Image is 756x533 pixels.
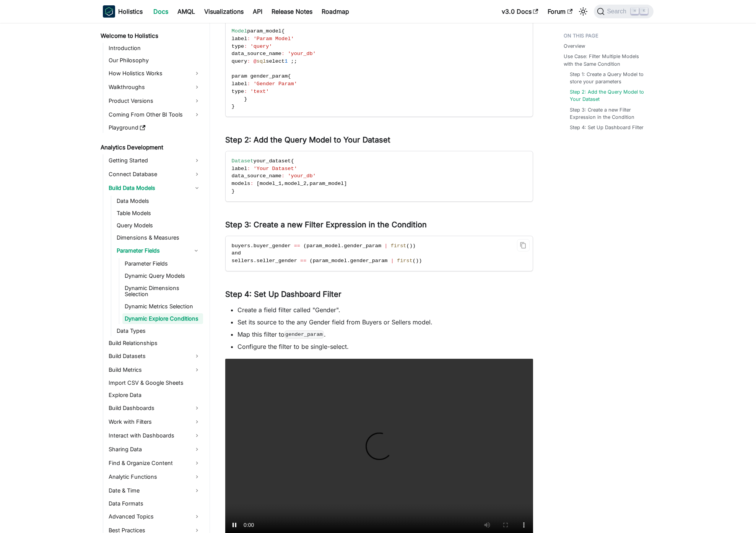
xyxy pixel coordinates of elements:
[247,36,250,42] span: :
[347,258,350,264] span: .
[114,208,203,219] a: Table Models
[281,28,285,34] span: {
[103,5,143,18] a: HolisticsHolistics
[640,8,648,15] kbd: K
[114,232,203,243] a: Dimensions & Measures
[288,51,315,57] span: 'your_db'
[149,5,173,18] a: Docs
[416,258,419,264] span: )
[413,258,416,264] span: (
[254,158,291,164] span: your_dataset
[564,53,649,67] a: Use Case: Filter Multiple Models with the Same Condition
[98,31,203,41] a: Welcome to Holistics
[250,89,269,94] span: 'text'
[106,81,203,93] a: Walkthroughs
[122,301,203,312] a: Dynamic Metrics Selection
[225,290,533,299] h3: Step 4: Set Up Dashboard Filter
[106,95,203,107] a: Product Versions
[294,58,297,64] span: ;
[250,243,253,249] span: .
[397,258,413,264] span: first
[254,58,257,64] span: @
[114,220,203,231] a: Query Models
[594,5,653,18] button: Search (Command+K)
[313,258,347,264] span: param_model
[106,364,203,376] a: Build Metrics
[232,44,244,49] span: type
[118,7,143,16] b: Holistics
[114,245,189,257] a: Parameter Fields
[257,258,297,264] span: seller_gender
[106,510,203,523] a: Advanced Topics
[106,67,203,79] a: How Holistics Works
[232,58,247,64] span: query
[300,258,306,264] span: ==
[288,73,291,79] span: {
[122,313,203,324] a: Dynamic Explore Conditions
[288,173,315,179] span: 'your_db'
[106,154,203,167] a: Getting Started
[254,258,257,264] span: .
[98,142,203,153] a: Analytics Development
[543,5,577,18] a: Forum
[306,181,309,186] span: ,
[232,158,254,164] span: Dataset
[232,181,250,186] span: models
[106,43,203,53] a: Introduction
[95,23,210,533] nav: Docs sidebar
[232,104,235,109] span: }
[189,245,203,257] button: Collapse sidebar category 'Parameter Fields'
[254,243,291,249] span: buyer_gender
[306,243,341,249] span: param_model
[341,243,344,249] span: .
[250,44,272,49] span: 'query'
[103,5,115,18] img: Holistics
[106,338,203,348] a: Build Relationships
[106,457,203,469] a: Find & Organize Content
[254,166,297,172] span: 'Your Dataset'
[285,330,324,338] code: gender_param
[291,158,294,164] span: {
[285,181,306,186] span: model_2
[391,258,394,264] span: |
[106,498,203,509] a: Data Formats
[244,44,247,49] span: :
[232,166,247,172] span: label
[122,258,203,269] a: Parameter Fields
[285,58,288,64] span: 1
[106,55,203,66] a: Our Philosophy
[225,135,533,145] h3: Step 2: Add the Query Model to Your Dataset
[570,106,646,121] a: Step 3: Create a new Filter Expression in the Condition
[232,51,282,57] span: data_source_name
[281,51,285,57] span: :
[106,122,203,133] a: Playground
[250,181,253,186] span: :
[570,124,644,131] a: Step 4: Set Up Dashboard Filter
[248,5,267,18] a: API
[254,36,294,42] span: 'Param Model'
[232,36,247,42] span: label
[303,243,306,249] span: (
[244,96,247,102] span: }
[344,243,381,249] span: gender_param
[237,342,533,351] li: Configure the filter to be single-select.
[114,196,203,206] a: Data Models
[106,471,203,483] a: Analytic Functions
[106,377,203,388] a: Import CSV & Google Sheets
[237,305,533,314] li: Create a field filter called "Gender".
[631,8,639,15] kbd: ⌘
[232,258,254,264] span: sellers
[247,166,250,172] span: :
[232,250,241,256] span: and
[247,58,250,64] span: :
[237,330,533,339] li: Map this filter to .
[577,5,589,18] button: Switch between dark and light mode (currently light mode)
[294,243,300,249] span: ==
[419,258,422,264] span: )
[200,5,248,18] a: Visualizations
[232,81,247,87] span: label
[247,81,250,87] span: :
[266,58,285,64] span: select
[317,5,354,18] a: Roadmap
[106,443,203,455] a: Sharing Data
